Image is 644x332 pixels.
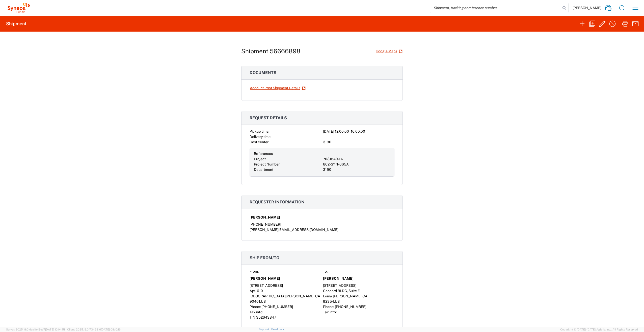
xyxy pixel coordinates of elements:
span: [PHONE_NUMBER] [261,305,293,309]
span: Client: 2025.18.0-7346316 [67,328,121,331]
div: Department [254,167,321,172]
span: Requester information [250,200,305,204]
div: - [323,134,394,139]
span: Server: 2025.18.0-daa1fe12ee7 [6,328,65,331]
span: Phone: [323,305,334,309]
a: Support [259,328,271,331]
div: 802-SYN-065A [323,162,390,167]
h2: Shipment [6,21,26,27]
div: Project Number [254,162,321,167]
span: [GEOGRAPHIC_DATA][PERSON_NAME] [250,294,314,298]
span: Tax info: [323,310,337,314]
div: [PERSON_NAME][EMAIL_ADDRESS][DOMAIN_NAME] [250,227,394,232]
span: Documents [250,70,276,75]
span: [DATE] 10:04:51 [45,328,65,331]
span: [PERSON_NAME] [323,276,354,281]
div: 3190 [323,139,394,145]
span: Pickup time: [250,129,269,133]
span: 92354 [323,299,334,303]
div: 7031540-1A [323,156,390,162]
div: Concord BLDG, Suite E [323,288,394,294]
input: Shipment, tracking or reference number [430,3,561,13]
div: 3190 [323,167,390,172]
span: Request details [250,115,287,120]
span: [DATE] 08:10:16 [101,328,121,331]
div: [STREET_ADDRESS] [323,283,394,288]
a: Google Maps [375,47,403,56]
span: CA [315,294,320,298]
span: Copyright © [DATE]-[DATE] Agistix Inc., All Rights Reserved [560,327,638,332]
span: [PERSON_NAME] [250,215,280,220]
span: 352643847 [256,315,276,319]
span: [PHONE_NUMBER] [335,305,366,309]
span: , [334,299,335,303]
span: Phone: [250,305,261,309]
span: TIN [250,315,255,319]
span: 90401 [250,299,260,303]
span: , [260,299,261,303]
span: [PERSON_NAME] [573,6,601,10]
span: From: [250,269,259,273]
div: [STREET_ADDRESS] [250,283,321,288]
h1: Shipment 56666898 [241,48,301,55]
span: Loma [PERSON_NAME] [323,294,362,298]
span: References [254,152,273,156]
span: CA [362,294,367,298]
div: [DATE] 12:00:00 - 16:00:00 [323,129,394,134]
span: , [314,294,315,298]
div: Apt. 610 [250,288,321,294]
span: Delivery time: [250,135,271,139]
span: US [261,299,266,303]
a: Feedback [271,328,284,331]
span: [PERSON_NAME] [250,276,280,281]
span: Cost center [250,140,269,144]
div: Project [254,156,321,162]
span: To: [323,269,328,273]
div: [PHONE_NUMBER] [250,222,394,227]
span: Tax info: [250,310,263,314]
span: US [335,299,340,303]
span: Ship from/to [250,255,279,260]
span: , [362,294,362,298]
a: Account Print Shipment Details [250,84,306,92]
